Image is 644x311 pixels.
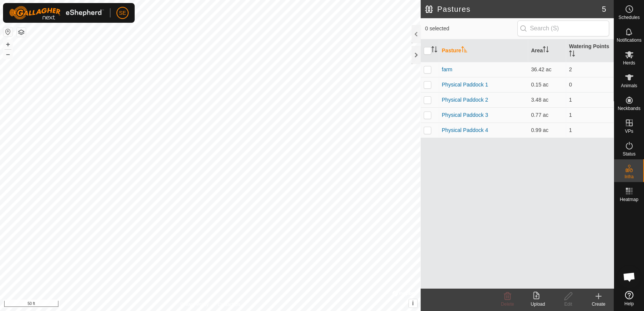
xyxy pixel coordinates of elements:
div: Create [583,301,614,308]
td: 3.48 ac [528,92,566,107]
div: Edit [553,301,583,308]
input: Search (S) [517,20,609,36]
th: Pasture [439,39,528,62]
span: VPs [625,129,633,134]
div: Open chat [618,265,641,288]
a: Physical Paddock 1 [442,82,488,88]
p-sorticon: Activate to sort [431,47,437,53]
span: Heatmap [620,197,638,202]
a: Physical Paddock 4 [442,127,488,133]
span: 5 [602,3,606,15]
p-sorticon: Activate to sort [569,52,575,58]
td: 1 [566,107,614,123]
button: – [3,50,13,59]
span: Notifications [617,38,641,42]
td: 36.42 ac [528,62,566,77]
div: Upload [523,301,553,308]
h2: Pastures [425,5,602,14]
td: 1 [566,92,614,107]
th: Watering Points [566,39,614,62]
td: 1 [566,123,614,138]
a: Help [614,288,644,309]
button: i [409,299,417,308]
span: Help [624,302,634,306]
p-sorticon: Activate to sort [461,47,467,53]
a: Physical Paddock 3 [442,112,488,118]
td: 0.15 ac [528,77,566,92]
span: Herds [623,61,635,65]
span: 0 selected [425,25,517,33]
p-sorticon: Activate to sort [543,47,549,53]
button: Reset Map [3,27,13,36]
span: Infra [624,174,633,179]
span: Neckbands [617,106,640,111]
td: 0.77 ac [528,107,566,123]
a: farm [442,66,452,72]
span: Delete [501,302,514,307]
td: 0 [566,77,614,92]
span: Animals [621,83,637,88]
td: 2 [566,62,614,77]
a: Contact Us [218,301,240,308]
span: SE [119,9,126,17]
a: Privacy Policy [180,301,209,308]
img: Gallagher Logo [9,6,104,20]
button: Map Layers [17,28,26,37]
span: Status [622,152,635,156]
button: + [3,40,13,49]
a: Physical Paddock 2 [442,97,488,103]
span: Schedules [618,15,639,20]
td: 0.99 ac [528,123,566,138]
th: Area [528,39,566,62]
span: i [412,300,413,306]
